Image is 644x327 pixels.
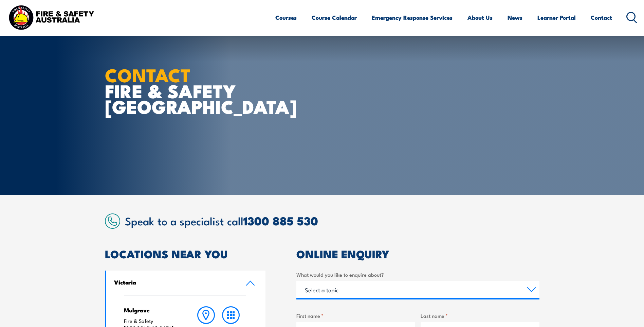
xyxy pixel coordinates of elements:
[114,278,236,286] h4: Victoria
[124,306,181,314] h4: Mulgrave
[372,8,453,27] a: Emergency Response Services
[296,312,415,320] label: First name
[106,271,266,295] a: Victoria
[312,8,357,27] a: Course Calendar
[421,312,539,320] label: Last name
[105,67,273,114] h1: FIRE & SAFETY [GEOGRAPHIC_DATA]
[243,211,318,229] a: 1300 885 530
[467,8,493,27] a: About Us
[537,8,576,27] a: Learner Portal
[296,271,539,278] label: What would you like to enquire about?
[508,8,522,27] a: News
[296,249,539,258] h2: ONLINE ENQUIRY
[125,214,539,227] h2: Speak to a specialist call
[105,249,266,258] h2: LOCATIONS NEAR YOU
[591,8,612,27] a: Contact
[275,8,297,27] a: Courses
[105,60,191,88] strong: CONTACT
